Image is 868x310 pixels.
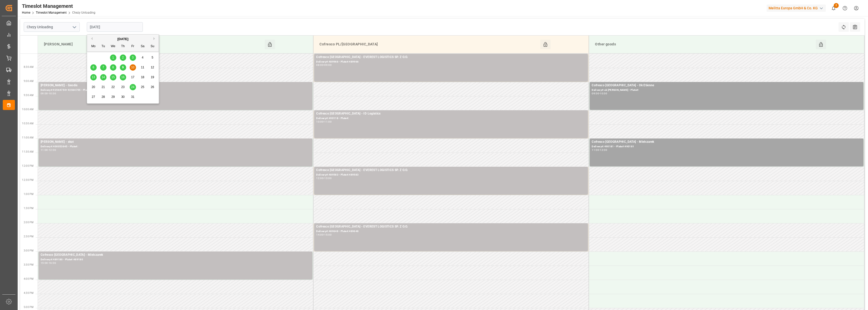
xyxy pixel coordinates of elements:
div: - [599,92,600,95]
span: 8:30 AM [24,66,34,68]
span: 1 [112,56,114,59]
span: 13 [92,75,95,79]
div: Choose Wednesday, October 15th, 2025 [110,74,116,80]
div: 08:00 [316,64,323,66]
div: Delivery#:489966 - Plate#:489966 [316,60,586,64]
span: 5 [152,56,153,59]
input: Type to search/select [24,22,80,32]
div: Choose Monday, October 20th, 2025 [90,84,97,90]
div: 11:00 [41,149,48,151]
div: [PERSON_NAME] [42,40,265,49]
div: - [48,92,49,95]
div: Choose Wednesday, October 22nd, 2025 [110,84,116,90]
div: - [48,149,49,151]
div: Delivery#:489583 - Plate#:489583 [316,173,586,177]
span: 7 [102,66,104,69]
span: 1:30 PM [24,207,34,210]
div: - [599,149,600,151]
div: Cofresco [GEOGRAPHIC_DATA] - ID Logistics [316,111,586,116]
div: Th [120,43,126,50]
div: Choose Thursday, October 16th, 2025 [120,74,126,80]
span: 15 [111,75,115,79]
div: Choose Sunday, October 26th, 2025 [149,84,156,90]
span: 10:30 AM [22,122,34,125]
div: Choose Tuesday, October 14th, 2025 [100,74,106,80]
div: Choose Friday, October 17th, 2025 [130,74,136,80]
span: 29 [111,95,115,99]
div: - [323,64,324,66]
div: 12:00 [316,177,323,179]
span: 2 [122,56,124,59]
div: 12:00 [49,149,56,151]
div: Cofresco [GEOGRAPHIC_DATA] - Ok Etienne [592,83,861,88]
div: 15:00 [324,234,332,236]
div: Choose Monday, October 6th, 2025 [90,64,97,71]
div: Melitta Europa GmbH & Co. KG [767,5,826,12]
div: Choose Monday, October 13th, 2025 [90,74,97,80]
div: Delivery#:490118 - Plate#: [316,116,586,121]
div: Delivery#:400053645 - Plate#: [41,145,310,149]
div: 09:00 [592,92,599,95]
div: Choose Wednesday, October 29th, 2025 [110,94,116,100]
div: Cofresco PL/[GEOGRAPHIC_DATA] [317,40,540,49]
span: 24 [131,85,134,89]
span: 4:00 PM [24,277,34,280]
div: Choose Sunday, October 19th, 2025 [149,74,156,80]
span: 25 [141,85,144,89]
span: 9 [122,66,124,69]
div: Choose Tuesday, October 7th, 2025 [100,64,106,71]
div: Timeslot Management [22,2,95,10]
div: Choose Sunday, October 12th, 2025 [149,64,156,71]
div: Choose Friday, October 24th, 2025 [130,84,136,90]
div: Cofresco [GEOGRAPHIC_DATA] - Mielczarek [41,252,310,258]
div: Delivery#:ok [PERSON_NAME] - Plate#: [592,88,861,92]
div: 16:00 [49,262,56,264]
span: 3:00 PM [24,249,34,252]
span: 4 [142,56,144,59]
div: 10:00 [316,121,323,123]
div: Cofresco [GEOGRAPHIC_DATA] - EVEREST LOGISTICS SP. Z O.O. [316,168,586,173]
div: Choose Monday, October 27th, 2025 [90,94,97,100]
div: Choose Saturday, October 11th, 2025 [140,64,146,71]
div: 15:00 [41,262,48,264]
div: Mo [90,43,97,50]
span: 16 [121,75,124,79]
span: 31 [131,95,134,99]
div: We [110,43,116,50]
button: open menu [70,23,78,31]
div: Choose Saturday, October 4th, 2025 [140,54,146,61]
span: 12:30 PM [22,179,34,181]
div: 09:00 [41,92,48,95]
div: 10:00 [600,92,607,95]
div: - [48,262,49,264]
button: Help Center [839,3,851,14]
div: Choose Friday, October 31st, 2025 [130,94,136,100]
div: Delivery#:490181 - Plate#:490181 [592,145,861,149]
div: Choose Saturday, October 25th, 2025 [140,84,146,90]
span: 6 [93,66,94,69]
div: Choose Friday, October 10th, 2025 [130,64,136,71]
a: Home [22,11,30,14]
div: Choose Thursday, October 9th, 2025 [120,64,126,71]
span: 19 [151,75,154,79]
span: 21 [101,85,105,89]
span: 27 [92,95,95,99]
div: 09:00 [324,64,332,66]
span: 4:30 PM [24,292,34,294]
div: month 2025-10 [89,53,157,102]
span: 3 [132,56,134,59]
div: Sa [140,43,146,50]
span: 12:00 PM [22,164,34,167]
span: 11:30 AM [22,150,34,153]
div: [PERSON_NAME] - skat [41,139,310,145]
div: - [323,121,324,123]
div: Choose Tuesday, October 21st, 2025 [100,84,106,90]
span: 10:00 AM [22,108,34,111]
div: Fr [130,43,136,50]
span: 3:30 PM [24,263,34,266]
span: 1:00 PM [24,193,34,195]
div: 14:00 [316,234,323,236]
span: 30 [121,95,124,99]
div: Delivery#:489648 - Plate#:489648 [316,229,586,234]
div: [DATE] [87,37,159,42]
